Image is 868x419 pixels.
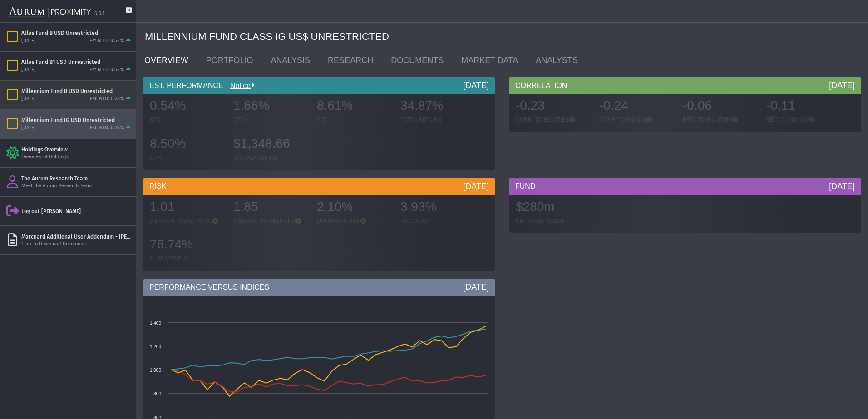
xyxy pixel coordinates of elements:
span: 0.54% [150,98,186,112]
div: [DATE] [21,125,36,132]
div: Holdings Overview [21,146,133,153]
div: $280m [516,198,590,217]
span: 1.66% [233,98,269,112]
div: [DATE] [21,38,36,44]
div: [PERSON_NAME] RATIO [150,217,224,224]
div: [DATE] [463,80,489,91]
div: RISK [143,178,495,195]
a: RESEARCH [321,51,384,69]
div: % UP MONTHS [150,255,224,262]
div: DOWNSIDE DEV. [317,217,391,224]
div: 1.01 [150,198,224,217]
div: 1.85 [233,198,308,217]
div: [PERSON_NAME] RATIO [233,217,308,224]
div: Est MTD: 0.29% [90,125,124,132]
div: YTD [317,116,391,123]
div: BETA TO BONDS [766,116,841,123]
a: OVERVIEW [138,51,199,69]
div: Est MTD: 0.54% [89,38,124,44]
div: Millennium Fund B USD Unrestricted [21,88,133,95]
div: Marcuard Additional User Addendum - [PERSON_NAME] - Signed.pdf [21,233,133,240]
div: FUND [509,178,861,195]
div: Atlas Fund B1 USD Unrestricted [21,58,133,66]
div: [DATE] [21,67,36,73]
div: The Aurum Research Team [21,175,133,182]
div: 8.61% [317,97,391,116]
text: 1 400 [150,321,161,326]
div: Est MTD: 0.28% [90,96,124,102]
text: 1 000 [150,368,161,373]
div: CORR. TO EQUITIES [516,116,590,123]
div: Est MTD: 0.54% [89,67,124,73]
div: Millennium Fund IG USD Unrestricted [21,117,133,124]
div: 2.10% [317,198,391,217]
div: 5.0.1 [94,10,104,17]
text: 1 200 [150,344,161,349]
div: $1,348.66 [233,135,308,154]
div: 34.87% [400,97,475,116]
img: Aurum-Proximity%20white.svg [9,2,91,22]
a: DOCUMENTS [384,51,454,69]
div: VOLATILITY [400,217,475,224]
div: PERFORMANCE VERSUS INDICES [143,279,495,296]
div: -0.24 [599,97,674,116]
span: -0.23 [516,98,545,112]
div: Log out [PERSON_NAME] [21,208,133,215]
div: CAR [150,154,224,161]
div: 76.74% [150,236,224,255]
div: -0.06 [683,97,757,116]
div: QTD [233,116,308,123]
div: Notice [223,81,254,91]
div: Click to Download Document. [21,241,133,248]
div: [DATE] [829,181,855,192]
text: 800 [153,391,161,396]
div: BETA TO EQUITIES [683,116,757,123]
div: MTD [150,116,224,123]
div: 8.50% [150,135,224,154]
div: -0.11 [766,97,841,116]
div: TOTAL RETURN [400,116,475,123]
a: ANALYSTS [529,51,589,69]
div: MILLENNIUM FUND CLASS IG US$ UNRESTRICTED [145,23,861,51]
a: Notice [223,82,251,89]
div: [DATE] [463,181,489,192]
a: MARKET DATA [454,51,529,69]
a: ANALYSIS [264,51,321,69]
div: CORRELATION [509,77,861,94]
div: Atlas Fund B USD Unrestricted [21,29,133,37]
div: [DATE] [463,282,489,292]
div: Overview of Holdings [21,154,133,161]
div: Meet the Aurum Research Team [21,183,133,190]
div: CORR. TO BONDS [599,116,674,123]
div: [DATE] [829,80,855,91]
div: EST. PERFORMANCE [143,77,495,94]
div: NAV PER SHARE [233,154,308,161]
div: 3.93% [400,198,475,217]
div: [DATE] [21,96,36,102]
a: PORTFOLIO [199,51,264,69]
div: NET ASSET VALUE [516,217,590,224]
